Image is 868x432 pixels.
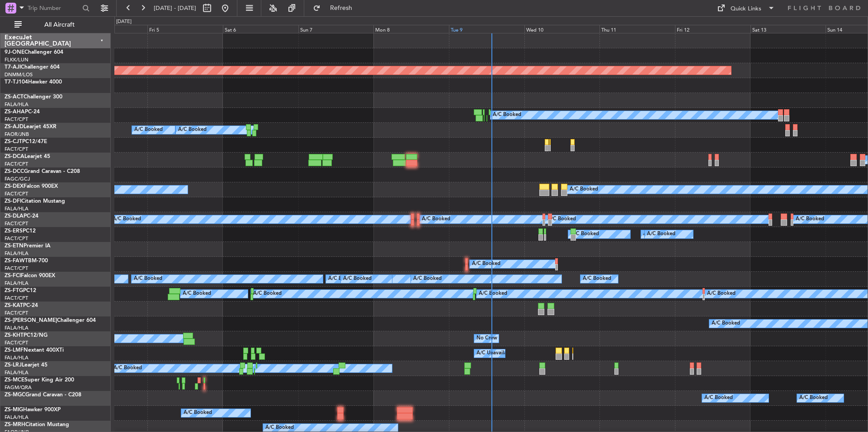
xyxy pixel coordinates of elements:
[5,205,28,212] a: FALA/HLA
[5,228,36,234] a: ZS-ERSPC12
[5,65,21,70] span: T7-AJI
[5,169,80,174] a: ZS-DCCGrand Caravan - C208
[298,25,374,33] div: Sun 7
[422,213,450,226] div: A/C Booked
[599,25,675,33] div: Thu 11
[647,228,675,241] div: A/C Booked
[5,214,38,219] a: ZS-DLAPC-24
[253,287,282,301] div: A/C Booked
[5,273,21,279] span: ZS-FCI
[5,94,24,100] span: ZS-ACT
[5,50,24,55] span: 9J-ONE
[5,146,28,153] a: FACT/CPT
[5,377,24,383] span: ZS-MCE
[5,392,25,398] span: ZS-MGC
[5,369,28,376] a: FALA/HLA
[5,65,60,70] a: T7-AJIChallenger 604
[5,71,33,78] a: DNMM/LOS
[675,25,750,33] div: Fri 12
[343,272,372,286] div: A/C Booked
[712,1,779,15] button: Quick Links
[24,22,95,28] span: All Aircraft
[5,101,28,108] a: FALA/HLA
[5,303,38,308] a: ZS-KATPC-24
[5,348,24,353] span: ZS-LMF
[5,258,48,264] a: ZS-FAWTBM-700
[5,109,40,115] a: ZS-AHAPC-24
[5,325,28,331] a: FALA/HLA
[707,287,736,301] div: A/C Booked
[5,362,22,368] span: ZS-LRJ
[5,199,21,204] span: ZS-DFI
[5,154,24,159] span: ZS-DCA
[5,184,58,189] a: ZS-DEXFalcon 900EX
[5,339,28,346] a: FACT/CPT
[116,18,132,26] div: [DATE]
[373,25,449,33] div: Mon 8
[5,250,28,257] a: FALA/HLA
[5,50,63,55] a: 9J-ONEChallenger 604
[184,406,212,420] div: A/C Booked
[113,362,142,375] div: A/C Booked
[134,272,162,286] div: A/C Booked
[134,123,163,137] div: A/C Booked
[154,4,196,12] span: [DATE] - [DATE]
[28,1,80,15] input: Trip Number
[183,287,211,301] div: A/C Booked
[479,287,507,301] div: A/C Booked
[5,280,28,287] a: FALA/HLA
[5,199,65,204] a: ZS-DFICitation Mustang
[5,354,28,361] a: FALA/HLA
[5,265,28,272] a: FACT/CPT
[5,295,28,302] a: FACT/CPT
[5,56,28,63] a: FLKK/LUN
[799,391,828,405] div: A/C Booked
[583,272,611,286] div: A/C Booked
[5,392,81,398] a: ZS-MGCGrand Caravan - C208
[5,348,64,353] a: ZS-LMFNextant 400XTi
[5,333,47,338] a: ZS-KHTPC12/NG
[5,190,28,197] a: FACT/CPT
[571,228,599,241] div: A/C Booked
[5,176,30,182] a: FAGC/GCJ
[5,79,62,85] a: T7-TJ104Hawker 4000
[5,94,62,100] a: ZS-ACTChallenger 300
[5,220,28,227] a: FACT/CPT
[10,18,98,32] button: All Aircraft
[223,25,298,33] div: Sat 6
[5,79,28,85] span: T7-TJ104
[449,25,524,33] div: Tue 9
[5,333,24,338] span: ZS-KHT
[5,318,57,323] span: ZS-[PERSON_NAME]
[796,213,824,226] div: A/C Booked
[5,169,24,174] span: ZS-DCC
[643,228,672,241] div: A/C Booked
[5,235,28,242] a: FACT/CPT
[5,243,51,249] a: ZS-ETNPremier IA
[5,214,24,219] span: ZS-DLA
[5,139,22,144] span: ZS-CJT
[5,407,23,413] span: ZS-MIG
[5,288,23,293] span: ZS-FTG
[5,243,24,249] span: ZS-ETN
[5,422,25,427] span: ZS-MRH
[472,257,500,271] div: A/C Booked
[5,124,57,130] a: ZS-AJDLearjet 45XR
[750,25,826,33] div: Sat 13
[524,25,600,33] div: Wed 10
[5,414,28,421] a: FALA/HLA
[5,310,28,316] a: FACT/CPT
[5,116,28,123] a: FACT/CPT
[476,332,497,345] div: No Crew
[413,272,442,286] div: A/C Booked
[147,25,223,33] div: Fri 5
[5,154,50,159] a: ZS-DCALearjet 45
[328,272,357,286] div: A/C Booked
[322,5,360,11] span: Refresh
[178,123,207,137] div: A/C Booked
[5,288,36,293] a: ZS-FTGPC12
[547,213,576,226] div: A/C Booked
[5,228,23,234] span: ZS-ERS
[476,347,514,360] div: A/C Unavailable
[5,318,96,323] a: ZS-[PERSON_NAME]Challenger 604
